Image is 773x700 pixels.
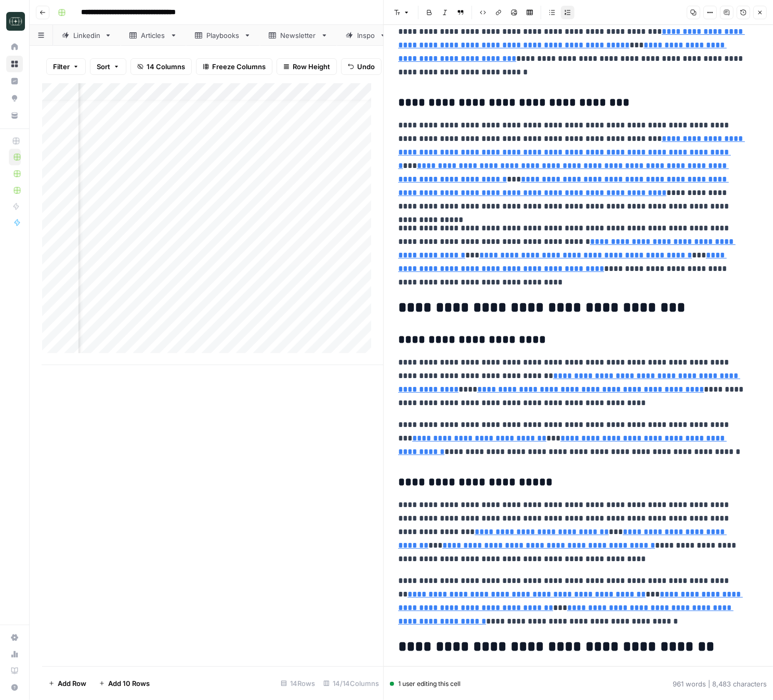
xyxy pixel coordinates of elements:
[357,30,375,41] div: Inspo
[357,61,375,72] span: Undo
[73,30,100,41] div: Linkedin
[6,38,23,55] a: Home
[206,30,240,41] div: Playbooks
[121,25,186,46] a: Articles
[6,663,23,679] a: Learning Hub
[6,8,23,34] button: Workspace: Catalyst
[6,90,23,107] a: Opportunities
[186,25,260,46] a: Playbooks
[341,58,382,75] button: Undo
[280,30,317,41] div: Newsletter
[6,107,23,124] a: Your Data
[6,73,23,89] a: Insights
[58,678,86,689] span: Add Row
[6,646,23,663] a: Usage
[108,678,150,689] span: Add 10 Rows
[390,679,461,689] div: 1 user editing this cell
[337,25,396,46] a: Inspo
[147,61,185,72] span: 14 Columns
[6,629,23,646] a: Settings
[6,56,23,72] a: Browse
[260,25,337,46] a: Newsletter
[6,12,25,31] img: Catalyst Logo
[196,58,272,75] button: Freeze Columns
[46,58,86,75] button: Filter
[277,58,337,75] button: Row Height
[93,675,156,692] button: Add 10 Rows
[319,675,383,692] div: 14/14 Columns
[293,61,330,72] span: Row Height
[42,675,93,692] button: Add Row
[53,25,121,46] a: Linkedin
[6,679,23,696] button: Help + Support
[673,679,767,689] div: 961 words | 8,483 characters
[90,58,126,75] button: Sort
[53,61,70,72] span: Filter
[212,61,266,72] span: Freeze Columns
[97,61,110,72] span: Sort
[141,30,166,41] div: Articles
[130,58,192,75] button: 14 Columns
[277,675,319,692] div: 14 Rows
